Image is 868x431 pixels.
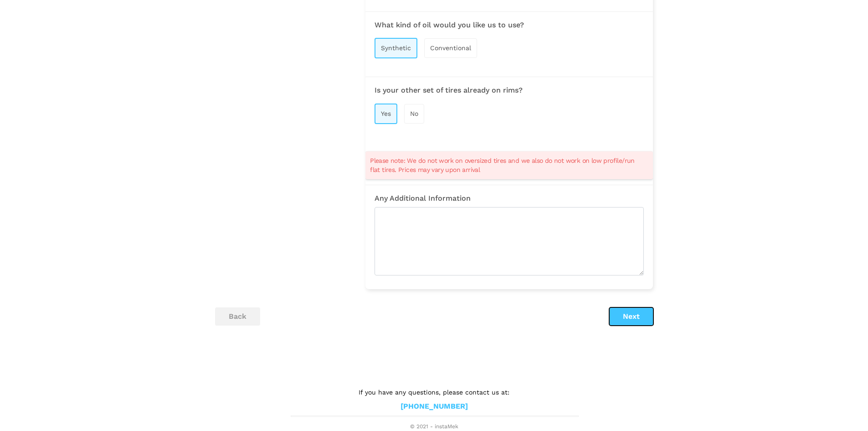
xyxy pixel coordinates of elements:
span: Conventional [430,44,471,52]
span: Please note: We do not work on oversized tires and we also do not work on low profile/run flat ti... [370,156,637,174]
span: Synthetic [381,44,411,52]
a: [PHONE_NUMBER] [401,402,468,411]
h3: Any Additional Information [375,194,644,203]
p: If you have any questions, please contact us at: [291,387,578,397]
span: Yes [381,110,391,117]
h3: Is your other set of tires already on rims? [375,86,644,94]
h3: What kind of oil would you like us to use? [375,21,644,29]
button: Next [609,307,653,326]
span: No [410,110,418,117]
button: back [215,307,260,326]
span: © 2021 - instaMek [291,423,578,431]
